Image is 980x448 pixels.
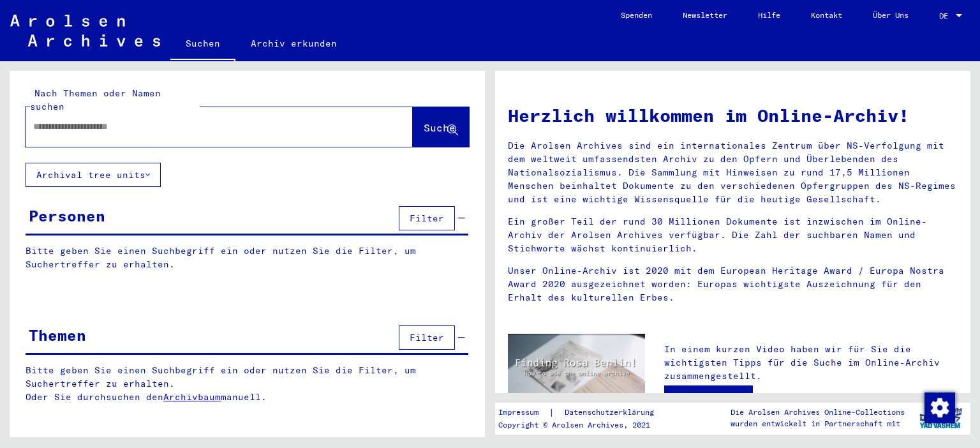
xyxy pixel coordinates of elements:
a: Archiv erkunden [235,28,352,59]
mat-label: Nach Themen oder Namen suchen [30,87,161,112]
span: DE [939,11,953,20]
p: Ein großer Teil der rund 30 Millionen Dokumente ist inzwischen im Online-Archiv der Arolsen Archi... [508,215,958,255]
p: Die Arolsen Archives Online-Collections [731,407,905,418]
button: Suche [413,107,469,147]
img: Arolsen_neg.svg [10,15,160,47]
p: In einem kurzen Video haben wir für Sie die wichtigsten Tipps für die Suche im Online-Archiv zusa... [664,343,958,383]
div: Zustimmung ändern [924,392,954,422]
div: Personen [29,204,105,227]
p: Bitte geben Sie einen Suchbegriff ein oder nutzen Sie die Filter, um Suchertreffer zu erhalten. O... [26,364,469,404]
img: yv_logo.png [917,402,965,434]
a: Archivbaum [163,391,221,403]
button: Archival tree units [26,163,161,187]
p: Unser Online-Archiv ist 2020 mit dem European Heritage Award / Europa Nostra Award 2020 ausgezeic... [508,264,958,304]
a: Impressum [498,406,549,419]
span: Suche [424,121,456,134]
span: Filter [410,332,444,343]
p: Bitte geben Sie einen Suchbegriff ein oder nutzen Sie die Filter, um Suchertreffer zu erhalten. [26,244,468,271]
img: Zustimmung ändern [924,392,955,423]
p: wurden entwickelt in Partnerschaft mit [731,418,905,429]
a: Suchen [170,28,235,61]
p: Die Arolsen Archives sind ein internationales Zentrum über NS-Verfolgung mit dem weltweit umfasse... [508,139,958,206]
a: Video ansehen [664,385,753,411]
img: video.jpg [508,334,645,408]
div: Themen [29,324,86,347]
h1: Herzlich willkommen im Online-Archiv! [508,102,958,129]
a: Datenschutzerklärung [554,406,669,419]
div: | [498,406,669,419]
button: Filter [399,206,455,230]
p: Copyright © Arolsen Archives, 2021 [498,419,669,431]
button: Filter [399,325,455,350]
span: Filter [410,213,444,224]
